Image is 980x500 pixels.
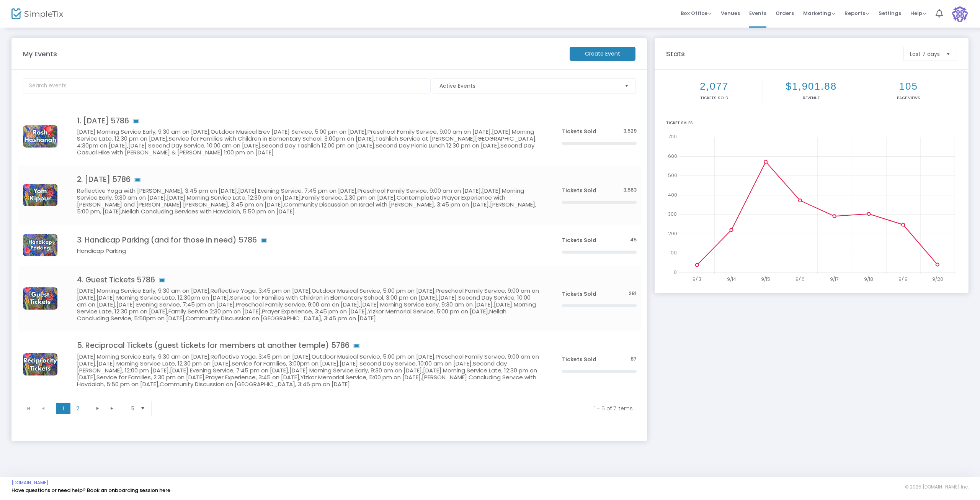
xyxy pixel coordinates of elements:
img: 638881229925865980638603790144096970638278005334538801637977330826804755SimpleTixParkingImage.png [23,234,57,256]
input: Search events [23,78,431,93]
span: Last 7 days [910,50,940,58]
span: © 2025 [DOMAIN_NAME] Inc. [905,484,969,490]
h5: Reflective Yoga with [PERSON_NAME], 3:45 pm on [DATE],[DATE] Evening Service, 7:45 pm on [DATE],P... [77,187,539,215]
span: Go to the next page [90,403,105,414]
h2: 2,077 [668,80,761,92]
text: 300 [668,211,677,217]
h5: [DATE] Morning Service Early, 9:30 am on [DATE],Reflective Yoga, 3:45 pm on [DATE],Outdoor Musica... [77,353,539,388]
span: Tickets Sold [562,236,596,244]
span: Active Events [439,82,618,90]
div: Ticket Sales [666,120,957,126]
img: 638881231238723466638603790527373781638278006086601319637977331052852661SimpleTixGuestImage.png [23,287,57,310]
span: Events [749,3,766,23]
span: Help [910,10,926,17]
button: Select [621,79,632,93]
button: Select [943,47,954,61]
h4: 3. Handicap Parking (and for those in need) 5786 [77,236,539,244]
p: Page Views [862,95,955,101]
text: 600 [668,152,677,159]
img: 638881223901045690638603789004533457638265982890369092637977331652850653SimpleTixRHImage.png [23,125,57,148]
span: 3,563 [623,187,637,194]
span: Go to the last page [105,403,119,414]
span: Orders [776,3,794,23]
text: 9/20 [932,276,943,282]
text: 9/19 [898,276,908,282]
h4: 1. [DATE] 5786 [77,116,539,125]
span: Go to the last page [109,405,115,411]
span: 45 [630,236,637,244]
span: Tickets Sold [562,187,596,194]
span: Page 2 [70,403,85,414]
h4: 4. Guest Tickets 5786 [77,275,539,284]
kendo-pager-info: 1 - 5 of 7 items [165,405,633,412]
m-panel-title: Stats [662,49,900,59]
m-button: Create Event [570,47,635,61]
a: Have questions or need help? Book an onboarding session here [11,487,170,494]
span: Marketing [803,10,835,17]
text: 500 [668,172,677,179]
img: 638881225124265503638603789736440285638265984037359729637977331410482774SimpleTixYKImage.png [23,184,57,206]
span: 5 [131,405,134,412]
span: Box Office [681,10,712,17]
h2: 105 [862,80,955,92]
span: Tickets Sold [562,290,596,298]
text: 200 [668,230,677,237]
h5: [DATE] Morning Service Early, 9:30 am on [DATE],Reflective Yoga, 3:45 pm on [DATE],Outdoor Musica... [77,287,539,322]
span: Go to the next page [95,405,101,411]
a: [DOMAIN_NAME] [11,480,49,486]
span: Tickets Sold [562,128,596,135]
p: Tickets sold [668,95,761,101]
span: 3,529 [623,128,637,135]
h5: [DATE] Morning Service Early, 9:30 am on [DATE],Outdoor Musical Erev [DATE] Service, 5:00 pm on [... [77,128,539,156]
span: Venues [721,3,740,23]
text: 100 [669,249,677,256]
text: 9/14 [727,276,736,282]
text: 9/13 [693,276,701,282]
span: 281 [629,290,637,297]
text: 0 [674,269,677,275]
text: 9/16 [795,276,805,282]
text: 9/15 [761,276,770,282]
img: 638881233482365012638603791059033591638278014009333789637977330462389763SimpleTixReciprocityImage... [23,353,57,375]
button: Select [137,401,148,416]
span: 87 [630,356,637,363]
h4: 2. [DATE] 5786 [77,175,539,184]
span: Reports [844,10,869,17]
h4: 5. Reciprocal Tickets (guest tickets for members at another temple) 5786 [77,341,539,350]
text: 9/18 [864,276,873,282]
h5: Handicap Parking [77,248,539,254]
h2: $1,901.88 [764,80,858,92]
span: Tickets Sold [562,356,596,363]
span: Settings [879,3,901,23]
div: Data table [18,107,641,397]
text: 9/17 [830,276,838,282]
text: 400 [668,191,677,198]
p: Revenue [764,95,858,101]
span: Page 1 [56,403,70,414]
m-panel-title: My Events [19,49,566,59]
text: 700 [668,133,677,140]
